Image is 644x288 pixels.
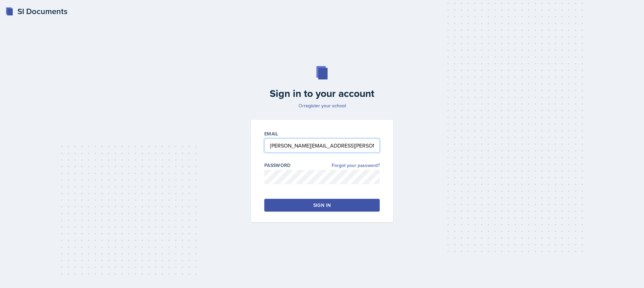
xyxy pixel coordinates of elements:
p: Or [247,102,397,109]
h2: Sign in to your account [247,88,397,100]
button: Sign in [264,199,380,212]
a: Forgot your password? [332,162,380,169]
a: register your school [304,102,346,109]
div: Sign in [313,202,331,209]
a: SI Documents [5,5,67,17]
input: Email [264,138,380,153]
label: Password [264,162,291,169]
label: Email [264,130,278,137]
